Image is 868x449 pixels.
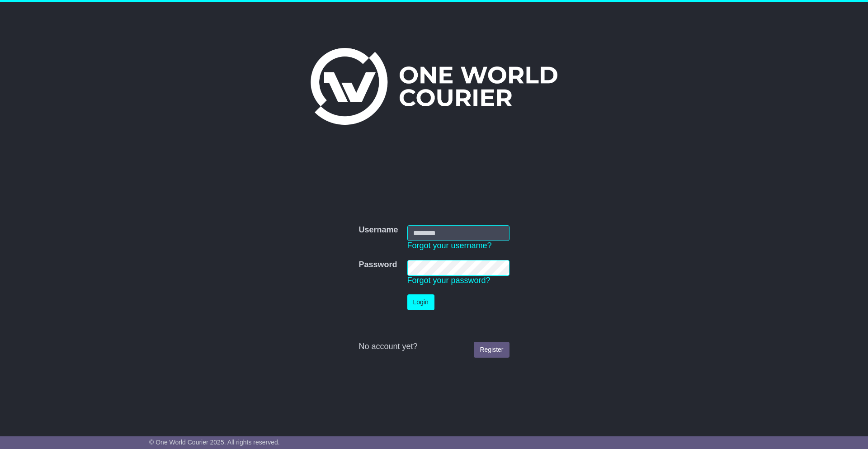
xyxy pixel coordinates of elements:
div: No account yet? [359,342,509,352]
a: Forgot your username? [407,241,492,250]
img: One World [311,48,557,125]
label: Password [359,260,397,270]
a: Register [474,342,509,358]
span: © One World Courier 2025. All rights reserved. [149,439,280,446]
button: Login [407,294,434,310]
label: Username [359,225,398,235]
a: Forgot your password? [407,276,491,285]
